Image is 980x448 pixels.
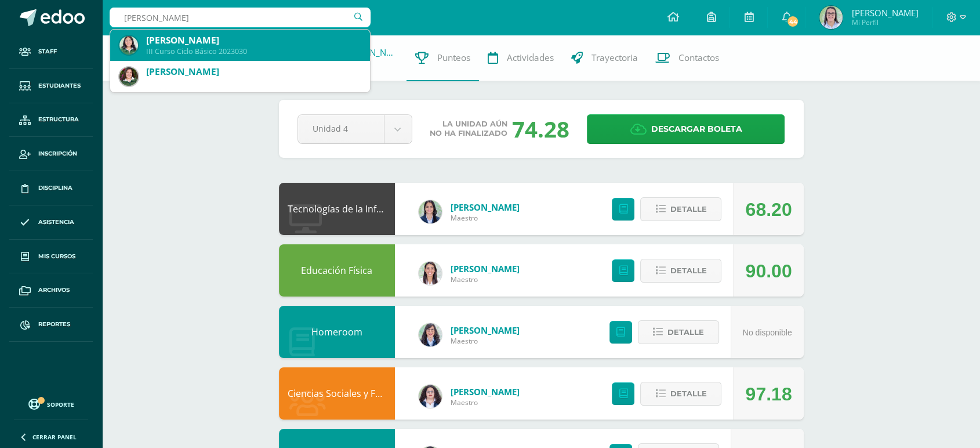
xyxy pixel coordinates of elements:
[451,274,520,284] span: Maestro
[38,183,72,193] span: Disciplina
[419,200,442,223] img: 7489ccb779e23ff9f2c3e89c21f82ed0.png
[288,203,554,215] a: Tecnologías de la Información y Comunicación: Computación
[9,240,93,274] a: Mis cursos
[38,252,75,261] span: Mis cursos
[288,387,467,400] a: Ciencias Sociales y Formación Ciudadana
[279,306,395,358] div: Homeroom
[670,198,706,220] span: Detalle
[670,260,706,281] span: Detalle
[38,286,70,295] span: Archivos
[279,244,395,297] div: Educación Física
[38,115,79,124] span: Estructura
[9,308,93,342] a: Reportes
[745,183,792,236] div: 68.20
[562,35,647,81] a: Trayectoria
[313,115,369,142] span: Unidad 4
[146,34,361,46] div: [PERSON_NAME]
[14,396,88,411] a: Soporte
[651,115,742,143] span: Descargar boleta
[406,35,479,81] a: Punteos
[298,115,412,143] a: Unidad 4
[678,52,719,64] span: Contactos
[9,205,93,240] a: Asistencia
[587,114,785,144] a: Descargar boleta
[451,213,520,223] span: Maestro
[851,17,918,27] span: Mi Perfil
[451,324,520,336] a: [PERSON_NAME]
[640,259,721,283] button: Detalle
[451,336,520,346] span: Maestro
[851,7,918,19] span: [PERSON_NAME]
[507,52,554,64] span: Actividades
[38,81,81,91] span: Estudiantes
[670,383,706,404] span: Detalle
[640,382,721,406] button: Detalle
[638,320,719,344] button: Detalle
[47,400,74,409] span: Soporte
[479,35,562,81] a: Actividades
[38,149,77,158] span: Inscripción
[9,171,93,205] a: Disciplina
[9,273,93,308] a: Archivos
[279,367,395,420] div: Ciencias Sociales y Formación Ciudadana
[9,137,93,171] a: Inscripción
[743,328,792,337] span: No disponible
[119,36,138,55] img: 19c6448571d6ed125da4fe536502c7a1.png
[745,368,792,420] div: 97.18
[110,8,371,27] input: Busca un usuario...
[451,398,520,407] span: Maestro
[640,197,721,221] button: Detalle
[745,245,792,297] div: 90.00
[430,120,507,138] span: La unidad aún no ha finalizado
[419,385,442,408] img: ba02aa29de7e60e5f6614f4096ff8928.png
[512,114,569,144] div: 74.28
[146,66,361,78] div: [PERSON_NAME]
[591,52,638,64] span: Trayectoria
[9,69,93,103] a: Estudiantes
[9,35,93,69] a: Staff
[146,46,361,56] div: III Curso Ciclo Básico 2023030
[819,6,843,29] img: 04502d3ebb6155621d07acff4f663ff2.png
[419,262,442,285] img: 68dbb99899dc55733cac1a14d9d2f825.png
[667,321,704,343] span: Detalle
[301,264,372,277] a: Educación Física
[311,326,362,338] a: Homeroom
[437,52,470,64] span: Punteos
[32,433,77,441] span: Cerrar panel
[419,323,442,346] img: 01c6c64f30021d4204c203f22eb207bb.png
[38,320,70,329] span: Reportes
[451,263,520,274] a: [PERSON_NAME]
[279,183,395,235] div: Tecnologías de la Información y Comunicación: Computación
[451,386,520,398] a: [PERSON_NAME]
[451,201,520,213] a: [PERSON_NAME]
[38,47,57,56] span: Staff
[786,15,799,28] span: 44
[119,67,138,86] img: 068127493d25054483a80f79bf1a3e2e.png
[9,103,93,138] a: Estructura
[647,35,728,81] a: Contactos
[38,218,74,227] span: Asistencia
